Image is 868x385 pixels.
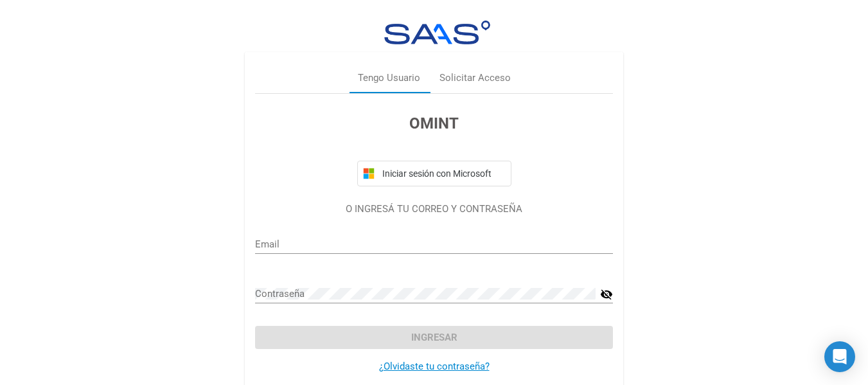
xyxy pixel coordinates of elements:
[439,71,511,85] div: Solicitar Acceso
[600,287,613,302] mat-icon: visibility_off
[380,168,506,179] span: Iniciar sesión con Microsoft
[411,332,457,343] span: Ingresar
[824,341,855,372] div: Open Intercom Messenger
[255,112,613,135] h3: OMINT
[357,161,511,186] button: Iniciar sesión con Microsoft
[255,326,613,349] button: Ingresar
[255,202,613,217] p: O INGRESÁ TU CORREO Y CONTRASEÑA
[358,71,420,85] div: Tengo Usuario
[379,361,490,372] a: ¿Olvidaste tu contraseña?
